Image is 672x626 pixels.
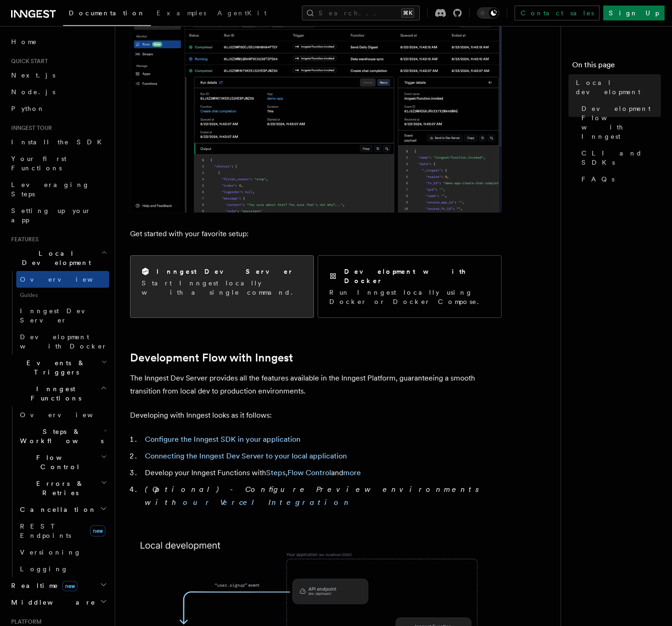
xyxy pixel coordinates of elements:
[16,561,109,577] a: Logging
[16,501,109,518] button: Cancellation
[20,276,116,283] span: Overview
[63,3,151,26] a: Documentation
[183,498,352,507] a: our Vercel Integration
[20,411,116,419] span: Overview
[16,329,109,355] a: Development with Docker
[62,581,78,591] span: new
[11,181,90,198] span: Leveraging Steps
[130,372,502,398] p: The Inngest Dev Server provides all the features available in the Inngest Platform, guaranteeing ...
[7,84,109,100] a: Node.js
[16,427,104,445] span: Steps & Workflows
[20,565,68,573] span: Logging
[130,227,502,240] p: Get started with your favorite setup:
[16,449,109,475] button: Flow Control
[7,271,109,355] div: Local Development
[7,407,109,577] div: Inngest Functions
[16,303,109,329] a: Inngest Dev Server
[7,67,109,84] a: Next.js
[142,278,302,297] p: Start Inngest locally with a single command.
[7,245,109,271] button: Local Development
[16,407,109,423] a: Overview
[7,594,109,611] button: Middleware
[578,100,661,145] a: Development Flow with Inngest
[581,104,661,141] span: Development Flow with Inngest
[145,435,300,444] a: Configure the Inngest SDK in your application
[477,7,499,19] button: Toggle dark mode
[20,523,71,539] span: REST Endpoints
[581,148,661,167] span: CLI and SDKs
[578,145,661,171] a: CLI and SDKs
[7,176,109,202] a: Leveraging Steps
[7,236,39,243] span: Features
[16,271,109,288] a: Overview
[11,207,91,224] span: Setting up your app
[20,307,99,324] span: Inngest Dev Server
[7,581,78,590] span: Realtime
[7,202,109,228] a: Setting up your app
[217,9,267,17] span: AgentKit
[266,468,286,477] a: Steps
[7,58,48,65] span: Quick start
[11,138,107,146] span: Install the SDK
[515,6,600,20] a: Contact sales
[11,88,55,96] span: Node.js
[90,525,105,536] span: new
[157,267,294,276] h2: Inngest Dev Server
[212,3,272,25] a: AgentKit
[145,452,347,460] a: Connecting the Inngest Dev Server to your local application
[576,78,661,97] span: Local development
[7,249,101,267] span: Local Development
[11,105,45,112] span: Python
[16,453,101,471] span: Flow Control
[142,466,502,479] li: Develop your Inngest Functions with , and
[578,171,661,187] a: FAQs
[7,100,109,117] a: Python
[151,3,212,25] a: Examples
[16,544,109,561] a: Versioning
[16,505,97,514] span: Cancellation
[603,6,665,20] a: Sign Up
[7,618,42,626] span: Platform
[572,59,661,74] h4: On this page
[16,423,109,449] button: Steps & Workflows
[329,288,490,306] p: Run Inngest locally using Docker or Docker Compose.
[572,74,661,100] a: Local development
[344,267,490,285] h2: Development with Docker
[130,409,502,422] p: Developing with Inngest looks as it follows:
[7,384,100,403] span: Inngest Functions
[130,255,314,318] a: Inngest Dev ServerStart Inngest locally with a single command.
[581,174,614,184] span: FAQs
[318,255,502,318] a: Development with DockerRun Inngest locally using Docker or Docker Compose.
[7,358,101,377] span: Events & Triggers
[11,155,66,172] span: Your first Functions
[11,71,55,79] span: Next.js
[20,333,107,350] span: Development with Docker
[343,468,361,477] a: more
[16,475,109,501] button: Errors & Retries
[130,351,293,364] a: Development Flow with Inngest
[7,355,109,381] button: Events & Triggers
[401,8,414,18] kbd: ⌘K
[16,288,109,303] span: Guides
[7,134,109,150] a: Install the SDK
[7,150,109,176] a: Your first Functions
[302,6,420,20] button: Search...⌘K
[7,33,109,50] a: Home
[16,479,101,497] span: Errors & Retries
[145,485,484,507] em: (Optional) - Configure Preview environments with
[7,124,52,132] span: Inngest tour
[7,577,109,594] button: Realtimenew
[7,381,109,407] button: Inngest Functions
[157,9,206,17] span: Examples
[16,518,109,544] a: REST Endpointsnew
[7,598,96,607] span: Middleware
[287,468,331,477] a: Flow Control
[20,549,81,556] span: Versioning
[69,9,145,17] span: Documentation
[11,37,37,46] span: Home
